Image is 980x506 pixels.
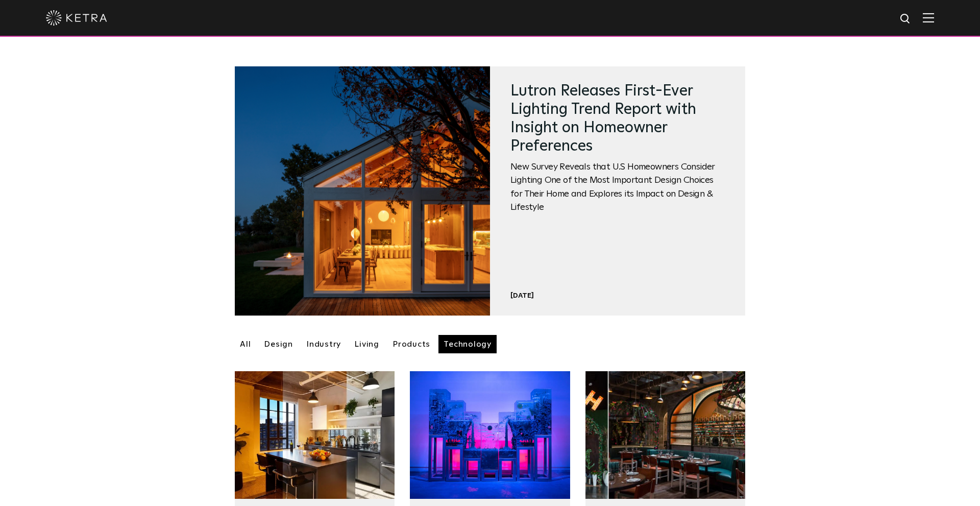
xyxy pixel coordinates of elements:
[923,13,934,22] img: Hamburger%20Nav.svg
[301,335,346,353] a: Industry
[235,371,395,499] img: Kitchen_Austin%20Loft_Triptych_63_61_57compressed-1.webp
[510,160,725,214] span: New Survey Reveals that U.S Homeowners Consider Lighting One of the Most Important Design Choices...
[899,13,912,26] img: search icon
[410,371,570,499] img: Dustin-Yellin-Event_Art-Piece-Blue_Web-01.jpg
[235,335,256,353] a: All
[510,291,725,300] div: [DATE]
[510,83,696,154] a: Lutron Releases First-Ever Lighting Trend Report with Insight on Homeowner Preferences
[438,335,497,353] a: Technology
[585,371,745,499] img: CATCH_Ketra_Blog-01.jpg
[349,335,384,353] a: Living
[387,335,435,353] a: Products
[46,10,107,26] img: ketra-logo-2019-white
[259,335,298,353] a: Design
